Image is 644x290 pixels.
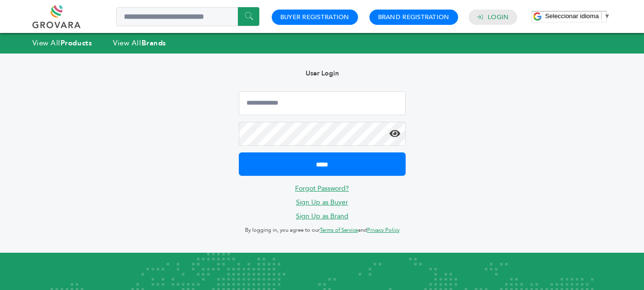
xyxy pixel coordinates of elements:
input: Email Address [239,91,406,115]
a: View AllBrands [113,38,166,48]
strong: Brands [142,38,166,48]
span: Seleccionar idioma [545,12,599,20]
a: Sign Up as Buyer [296,198,348,207]
strong: Products [61,38,92,48]
a: Forgot Password? [295,184,349,193]
p: By logging in, you agree to our and [239,225,406,236]
a: Brand Registration [378,13,450,21]
a: Login [488,13,509,21]
a: Terms of Service [320,226,358,234]
a: Buyer Registration [280,13,349,21]
a: Sign Up as Brand [296,212,348,221]
span: ▼ [604,12,610,20]
b: User Login [306,69,339,78]
input: Password [239,122,406,146]
input: Search a product or brand... [116,7,259,26]
a: Seleccionar idioma​ [545,12,610,20]
a: View AllProducts [32,38,92,48]
a: Privacy Policy [367,226,399,234]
